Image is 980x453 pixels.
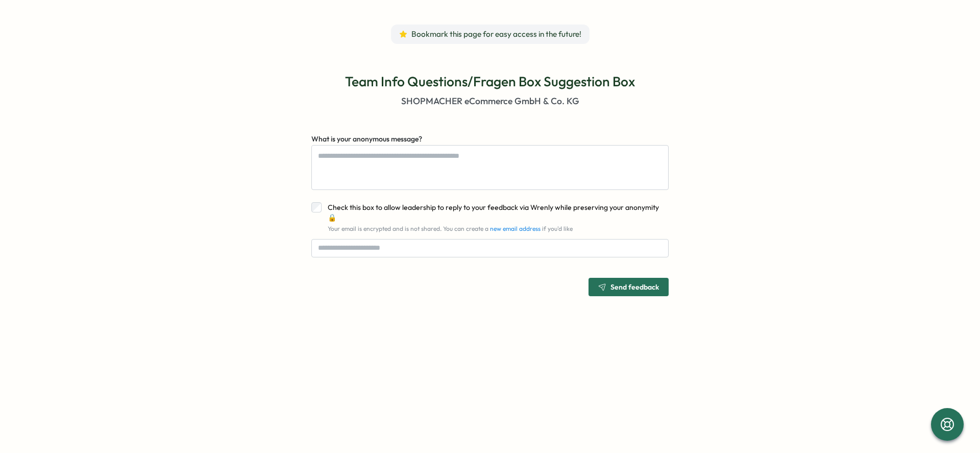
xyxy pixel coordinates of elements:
label: What is your anonymous message? [311,134,422,145]
span: Your email is encrypted and is not shared. You can create a if you'd like [328,225,573,232]
p: Team Info Questions/Fragen Box Suggestion Box [345,73,635,90]
span: Send feedback [610,283,659,291]
a: new email address [490,225,541,232]
span: Check this box to allow leadership to reply to your feedback via Wrenly while preserving your ano... [328,203,659,222]
p: SHOPMACHER eCommerce GmbH & Co. KG [401,94,579,108]
button: Send feedback [589,278,669,296]
span: Bookmark this page for easy access in the future! [411,29,581,40]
